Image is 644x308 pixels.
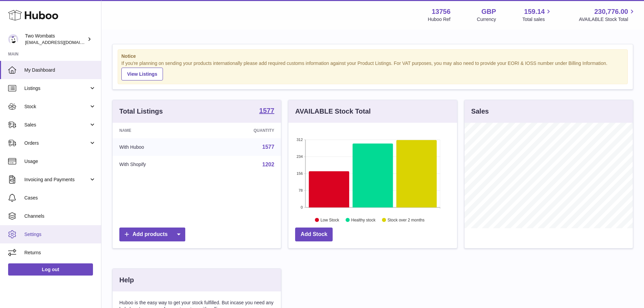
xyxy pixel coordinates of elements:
[8,34,18,44] img: cormac@twowombats.com
[432,7,451,16] strong: 13756
[471,107,489,116] h3: Sales
[579,7,636,23] a: 230,776.00 AVAILABLE Stock Total
[113,156,204,173] td: With Shopify
[320,217,339,222] text: Low Stock
[388,217,425,222] text: Stock over 2 months
[579,16,636,23] span: AVAILABLE Stock Total
[262,144,275,150] a: 1577
[24,213,96,219] span: Channels
[522,16,552,23] span: Total sales
[24,67,96,73] span: My Dashboard
[594,7,628,16] span: 230,776.00
[296,138,303,142] text: 312
[296,155,303,159] text: 234
[119,276,134,285] h3: Help
[121,53,624,60] strong: Notice
[204,123,281,138] th: Quantity
[24,195,96,201] span: Cases
[25,40,99,45] span: [EMAIL_ADDRESS][DOMAIN_NAME]
[299,188,303,192] text: 78
[295,107,371,116] h3: AVAILABLE Stock Total
[119,107,163,116] h3: Total Listings
[25,33,86,46] div: Two Wombats
[24,231,96,238] span: Settings
[24,140,89,146] span: Orders
[428,16,451,23] div: Huboo Ref
[296,171,303,175] text: 156
[259,107,275,115] a: 1577
[8,263,93,276] a: Log out
[119,228,185,241] a: Add products
[24,176,89,183] span: Invoicing and Payments
[24,85,89,92] span: Listings
[295,228,333,241] a: Add Stock
[113,123,204,138] th: Name
[351,217,376,222] text: Healthy stock
[524,7,545,16] span: 159.14
[113,138,204,156] td: With Huboo
[24,250,96,256] span: Returns
[24,103,89,110] span: Stock
[24,158,96,165] span: Usage
[24,122,89,128] span: Sales
[121,60,624,80] div: If you're planning on sending your products internationally please add required customs informati...
[121,68,163,80] a: View Listings
[522,7,552,23] a: 159.14 Total sales
[481,7,496,16] strong: GBP
[301,205,303,209] text: 0
[262,162,275,167] a: 1202
[259,107,275,114] strong: 1577
[477,16,496,23] div: Currency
